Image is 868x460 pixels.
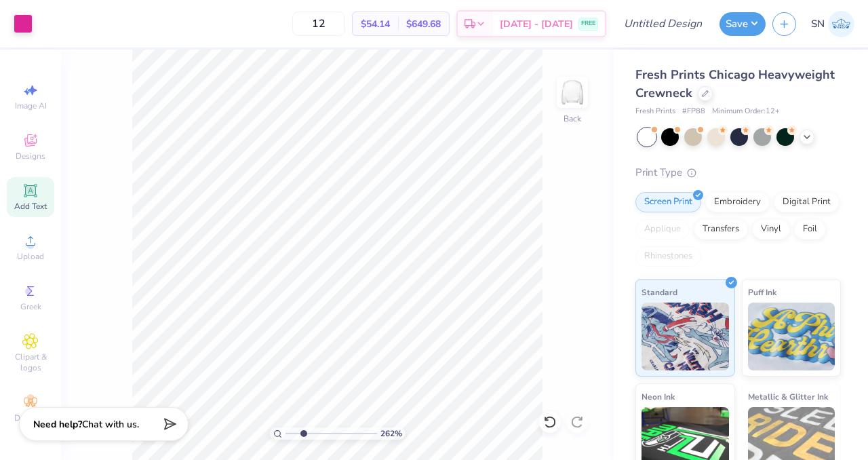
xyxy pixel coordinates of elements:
[794,219,826,239] div: Foil
[719,12,766,36] button: Save
[635,246,701,267] div: Rhinestones
[752,219,790,239] div: Vinyl
[292,12,345,36] input: – –
[635,106,675,117] span: Fresh Prints
[635,165,841,180] div: Print Type
[20,301,41,312] span: Greek
[500,17,573,31] span: [DATE] - [DATE]
[613,10,713,37] input: Untitled Design
[380,427,402,440] span: 262 %
[705,192,770,212] div: Embroidery
[694,219,748,239] div: Transfers
[564,113,581,125] div: Back
[811,11,854,37] a: SN
[748,303,835,370] img: Puff Ink
[712,106,780,117] span: Minimum Order: 12 +
[581,19,595,28] span: FREE
[828,11,854,37] img: Sylvie Nkole
[682,106,705,117] span: # FP88
[17,251,44,262] span: Upload
[635,192,701,212] div: Screen Print
[748,285,776,299] span: Puff Ink
[748,389,828,404] span: Metallic & Glitter Ink
[635,66,835,101] span: Fresh Prints Chicago Heavyweight Crewneck
[642,285,677,299] span: Standard
[635,219,690,239] div: Applique
[811,16,825,32] span: SN
[774,192,840,212] div: Digital Print
[82,418,139,431] span: Chat with us.
[14,413,47,423] span: Decorate
[16,151,45,161] span: Designs
[33,418,82,431] strong: Need help?
[642,303,729,370] img: Standard
[406,17,441,31] span: $649.68
[14,201,47,212] span: Add Text
[642,389,675,404] span: Neon Ink
[559,79,586,106] img: Back
[15,100,47,111] span: Image AI
[361,17,390,31] span: $54.14
[7,351,54,373] span: Clipart & logos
